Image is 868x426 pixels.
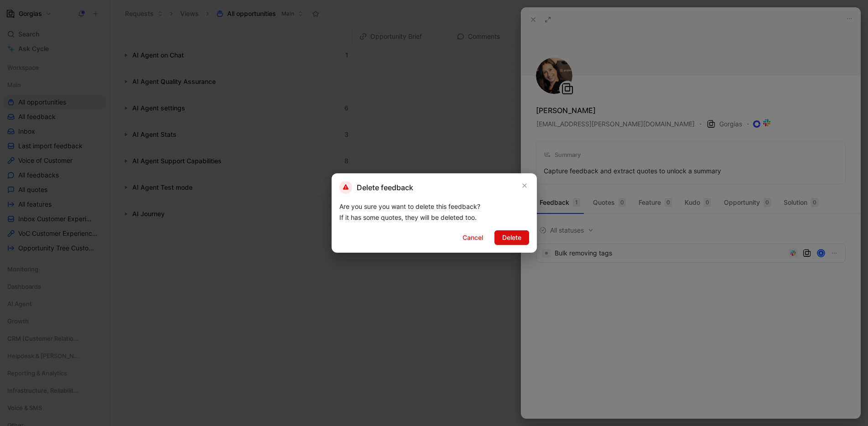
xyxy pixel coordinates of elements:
[455,230,491,245] button: Cancel
[463,232,483,243] span: Cancel
[502,232,521,243] span: Delete
[339,201,529,223] div: Are you sure you want to delete this feedback? If it has some quotes, they will be deleted too.
[494,230,529,245] button: Delete
[339,181,413,194] h2: Delete feedback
